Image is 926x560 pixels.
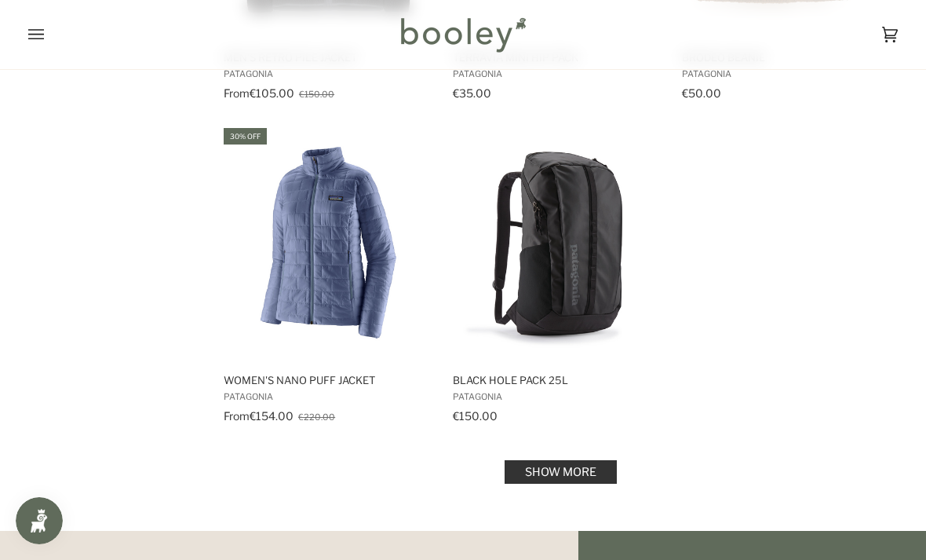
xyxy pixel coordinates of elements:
span: Patagonia [224,391,434,402]
span: Patagonia [453,68,663,79]
span: €35.00 [453,86,491,100]
span: Black Hole Pack 25L [453,373,663,387]
span: €105.00 [250,86,294,100]
span: €220.00 [298,412,335,423]
div: Pagination [224,465,898,479]
span: Women's Nano Puff Jacket [224,373,434,387]
div: 30% off [224,128,267,145]
span: From [224,409,250,423]
span: €150.00 [453,409,498,423]
span: Patagonia [453,391,663,402]
span: From [224,86,250,100]
a: Women's Nano Puff Jacket [221,126,436,428]
span: €150.00 [299,89,334,100]
a: Show more [505,460,617,484]
iframe: Button to open loyalty program pop-up [16,497,63,544]
span: €50.00 [682,86,721,100]
img: Patagonia Black Hole Pack 25L Black / Black - Booley Galway [450,136,665,351]
a: Black Hole Pack 25L [450,126,665,428]
span: €154.00 [250,409,293,423]
span: Patagonia [682,68,892,79]
img: Patagonia Women's Nano Puff Jacket Current Blue - Booley Galway [221,136,436,351]
img: Booley [394,12,531,57]
span: Patagonia [224,68,434,79]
